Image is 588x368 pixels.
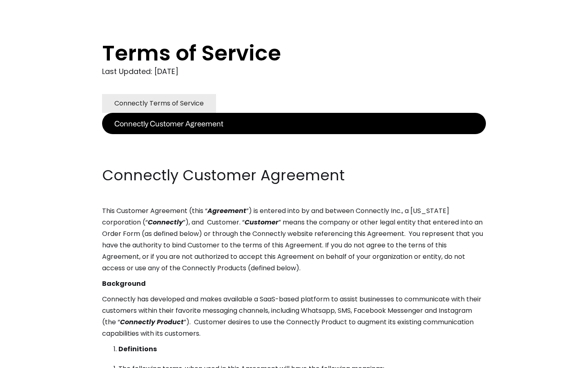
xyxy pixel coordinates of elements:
[120,317,184,327] em: Connectly Product
[102,41,453,65] h1: Terms of Service
[148,218,183,227] em: Connectly
[114,118,223,129] div: Connectly Customer Agreement
[118,344,157,354] strong: Definitions
[16,354,49,365] ul: Language list
[102,150,486,161] p: ‍
[207,206,246,215] em: Agreement
[245,218,278,227] em: Customer
[102,279,146,288] strong: Background
[114,98,204,109] div: Connectly Terms of Service
[102,65,486,78] div: Last Updated: [DATE]
[102,294,486,339] p: Connectly has developed and makes available a SaaS-based platform to assist businesses to communi...
[102,205,486,274] p: This Customer Agreement (this “ ”) is entered into by and between Connectly Inc., a [US_STATE] co...
[102,165,486,186] h2: Connectly Customer Agreement
[102,134,486,146] p: ‍
[8,353,49,365] aside: Language selected: English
